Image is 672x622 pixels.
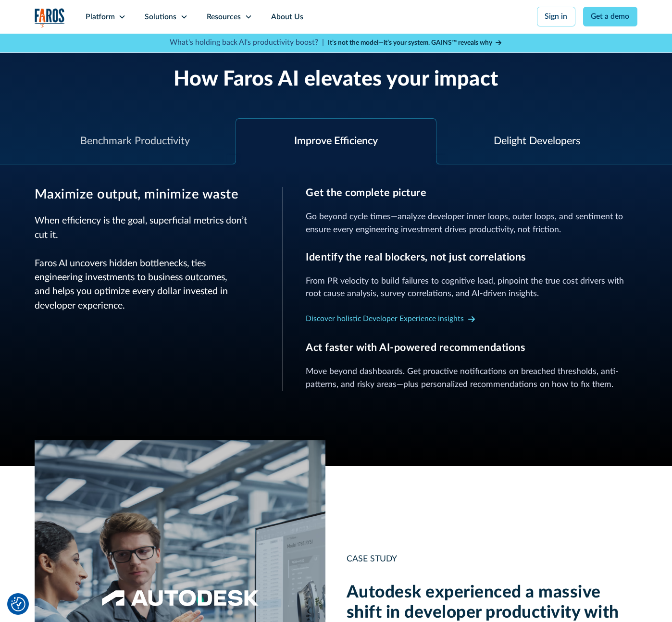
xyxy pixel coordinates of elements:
img: Revisit consent button [11,597,25,611]
strong: It’s not the model—it’s your system. GAINS™ reveals why [328,39,492,46]
h3: Maximize output, minimize waste [35,187,260,203]
div: CASE STUDY [347,553,397,565]
a: Sign in [537,7,575,26]
div: Platform [86,12,115,23]
p: Move beyond dashboards. Get proactive notifications on breached thresholds, anti-patterns, and ri... [306,365,637,391]
button: Cookie Settings [11,597,25,611]
div: Resources [207,12,241,23]
p: Go beyond cycle times—analyze developer inner loops, outer loops, and sentiment to ensure every e... [306,211,637,236]
h3: Get the complete picture [306,187,637,199]
p: When efficiency is the goal, superficial metrics don’t cut it. Faros AI uncovers hidden bottlenec... [35,214,260,313]
p: What's holding back AI's productivity boost? | [170,37,324,49]
h3: Act faster with AI-powered recommendations [306,342,637,354]
div: Improve Efficiency [294,134,378,149]
a: Discover holistic Developer Experience insights [306,311,475,326]
a: home [35,8,65,28]
a: It’s not the model—it’s your system. GAINS™ reveals why [328,38,503,48]
a: Get a demo [583,7,637,26]
div: Discover holistic Developer Experience insights [306,313,464,325]
p: From PR velocity to build failures to cognitive load, pinpoint the true cost drivers with root ca... [306,275,637,300]
div: Solutions [145,12,176,23]
img: Logo of the analytics and reporting company Faros. [35,8,65,28]
h3: Identify the real blockers, not just correlations [306,251,637,264]
div: Delight Developers [494,134,580,149]
div: Benchmark Productivity [80,134,190,149]
h2: How Faros AI elevates your impact [174,67,498,92]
